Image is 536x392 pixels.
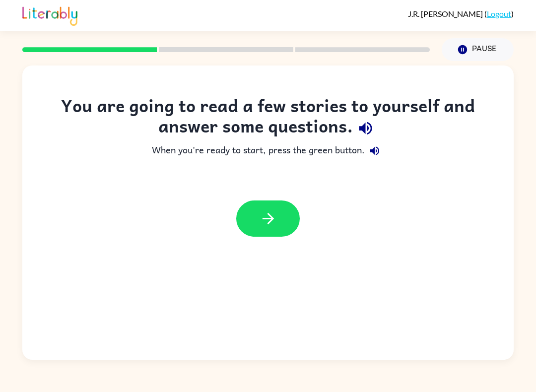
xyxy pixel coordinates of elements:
div: You are going to read a few stories to yourself and answer some questions. [42,95,494,141]
button: Pause [442,38,514,61]
div: ( ) [408,9,514,18]
img: Literably [22,4,77,26]
a: Logout [487,9,511,18]
div: When you're ready to start, press the green button. [42,141,494,161]
span: J.R. [PERSON_NAME] [408,9,484,18]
